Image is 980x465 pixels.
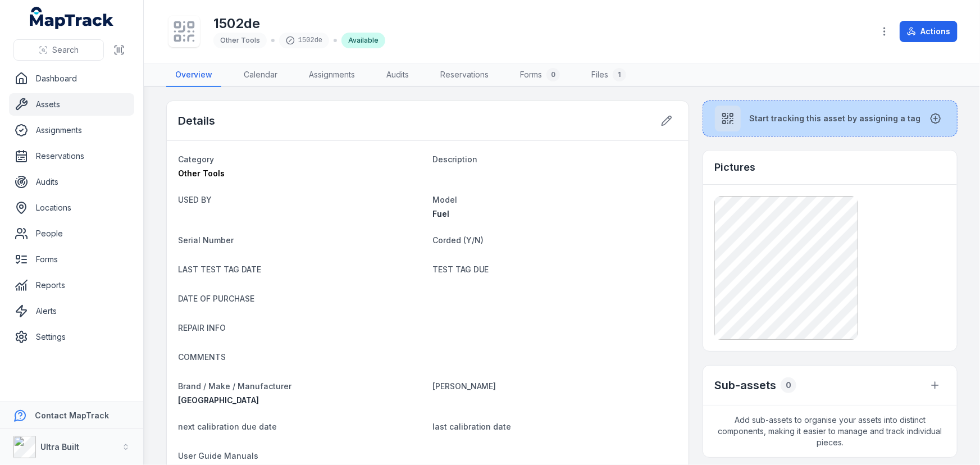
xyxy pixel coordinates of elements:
[714,377,776,393] h2: Sub-assets
[546,68,560,81] div: 0
[300,63,364,87] a: Assignments
[166,63,221,87] a: Overview
[9,274,134,297] a: Reports
[13,39,104,61] button: Search
[40,442,79,452] strong: Ultra Built
[511,63,569,87] a: Forms0
[9,171,134,193] a: Audits
[178,294,254,303] span: DATE OF PURCHASE
[178,352,226,362] span: COMMENTS
[432,265,489,274] span: TEST TAG DUE
[9,300,134,322] a: Alerts
[9,197,134,219] a: Locations
[582,63,635,87] a: Files1
[178,113,215,129] h2: Details
[178,395,259,405] span: [GEOGRAPHIC_DATA]
[9,93,134,116] a: Assets
[235,63,286,87] a: Calendar
[900,21,958,42] button: Actions
[178,195,212,204] span: USED BY
[781,377,796,393] div: 0
[178,451,258,461] span: User Guide Manuals
[178,381,291,391] span: Brand / Make / Manufacturer
[714,159,755,175] h3: Pictures
[178,265,261,274] span: LAST TEST TAG DATE
[178,168,225,178] span: Other Tools
[431,63,498,87] a: Reservations
[213,15,385,33] h1: 1502de
[432,235,484,245] span: Corded (Y/N)
[178,235,234,245] span: Serial Number
[432,422,512,431] span: last calibration date
[9,248,134,271] a: Forms
[613,68,626,81] div: 1
[178,154,214,164] span: Category
[178,422,277,431] span: next calibration due date
[703,405,957,457] span: Add sub-assets to organise your assets into distinct components, making it easier to manage and t...
[432,154,477,164] span: Description
[9,145,134,167] a: Reservations
[432,195,457,204] span: Model
[703,101,958,136] button: Start tracking this asset by assigning a tag
[178,323,226,332] span: REPAIR INFO
[9,67,134,90] a: Dashboard
[220,36,260,44] span: Other Tools
[432,209,449,218] span: Fuel
[341,33,385,48] div: Available
[35,411,109,420] strong: Contact MapTrack
[9,119,134,142] a: Assignments
[432,381,496,391] span: [PERSON_NAME]
[9,222,134,245] a: People
[377,63,418,87] a: Audits
[52,44,79,56] span: Search
[750,113,921,124] span: Start tracking this asset by assigning a tag
[30,7,114,29] a: MapTrack
[9,326,134,348] a: Settings
[279,33,329,48] div: 1502de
